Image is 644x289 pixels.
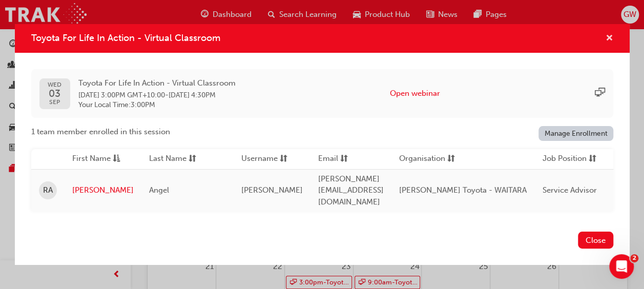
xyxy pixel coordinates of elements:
span: 2 [630,254,638,262]
span: Organisation [399,153,445,166]
span: WED [48,81,61,88]
a: Manage Enrollment [538,126,613,141]
button: First Nameasc-icon [72,153,129,166]
a: [PERSON_NAME] [72,184,134,196]
span: Username [241,153,278,166]
span: Email [318,153,338,166]
button: Organisationsorting-icon [399,153,455,166]
span: First Name [72,153,111,166]
span: Toyota For Life In Action - Virtual Classroom [78,77,236,89]
span: Angel [149,185,169,195]
span: RA [43,184,53,196]
button: Emailsorting-icon [318,153,375,166]
span: 03 Sep 2025 4:30PM [169,91,216,99]
span: asc-icon [113,153,120,166]
span: sorting-icon [447,153,455,166]
span: 1 team member enrolled in this session [31,126,170,138]
span: Service Advisor [543,185,597,195]
span: 03 [48,88,61,99]
span: cross-icon [606,34,613,44]
button: Close [578,232,613,249]
button: Usernamesorting-icon [241,153,298,166]
button: cross-icon [606,32,613,45]
span: Job Position [543,153,587,166]
span: Your Local Time : 3:00PM [78,100,236,110]
span: [PERSON_NAME][EMAIL_ADDRESS][DOMAIN_NAME] [318,174,384,207]
button: Job Positionsorting-icon [543,153,599,166]
div: - [78,77,236,110]
button: Last Namesorting-icon [149,153,205,166]
span: SEP [48,99,61,106]
span: sessionType_ONLINE_URL-icon [595,88,605,99]
span: [PERSON_NAME] [241,185,303,195]
span: Last Name [149,153,186,166]
iframe: Intercom live chat [609,254,634,279]
span: [PERSON_NAME] Toyota - WAITARA [399,185,527,195]
div: Toyota For Life In Action - Virtual Classroom [15,24,630,265]
span: 03 Sep 2025 3:00PM GMT+10:00 [78,91,165,99]
span: sorting-icon [189,153,196,166]
button: Open webinar [390,88,440,99]
span: Toyota For Life In Action - Virtual Classroom [31,32,220,44]
span: sorting-icon [280,153,287,166]
span: sorting-icon [589,153,596,166]
span: sorting-icon [340,153,348,166]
